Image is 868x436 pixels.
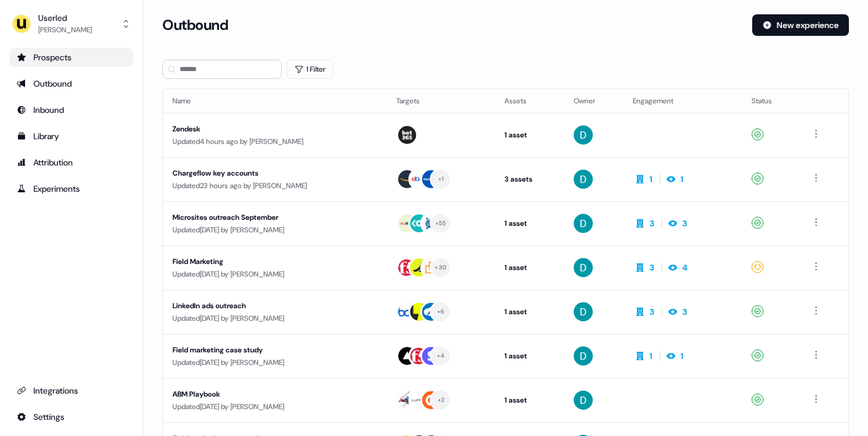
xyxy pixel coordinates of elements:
[17,78,126,90] div: Outbound
[173,344,377,356] div: Field marketing case study
[438,174,444,185] div: + 1
[504,217,554,229] div: 1 asset
[287,60,333,79] button: 1 Filter
[10,127,133,146] a: Go to templates
[173,123,377,135] div: Zendesk
[650,217,654,229] div: 3
[495,89,564,113] th: Assets
[38,24,92,36] div: [PERSON_NAME]
[17,411,126,423] div: Settings
[681,350,684,362] div: 1
[387,89,495,113] th: Targets
[504,173,554,185] div: 3 assets
[435,262,447,273] div: + 30
[17,385,126,397] div: Integrations
[650,306,654,318] div: 3
[437,351,445,361] div: + 4
[162,16,228,34] h3: Outbound
[10,153,133,172] a: Go to attribution
[438,395,445,406] div: + 2
[17,130,126,142] div: Library
[504,306,554,318] div: 1 asset
[10,381,133,400] a: Go to integrations
[682,262,688,274] div: 4
[173,388,377,400] div: ABM Playbook
[752,14,849,36] button: New experience
[17,183,126,195] div: Experiments
[650,350,652,362] div: 1
[681,173,684,185] div: 1
[17,51,126,63] div: Prospects
[435,218,447,229] div: + 55
[17,156,126,168] div: Attribution
[742,89,799,113] th: Status
[173,312,377,324] div: Updated [DATE] by [PERSON_NAME]
[682,217,687,229] div: 3
[504,129,554,141] div: 1 asset
[10,10,133,38] button: Userled[PERSON_NAME]
[437,306,445,317] div: + 6
[17,104,126,116] div: Inbound
[650,262,654,274] div: 3
[10,179,133,198] a: Go to experiments
[10,74,133,93] a: Go to outbound experience
[650,173,652,185] div: 1
[623,89,742,113] th: Engagement
[173,167,377,179] div: Chargeflow key accounts
[504,262,554,274] div: 1 asset
[574,258,593,277] img: David
[574,302,593,321] img: David
[173,136,377,148] div: Updated 4 hours ago by [PERSON_NAME]
[10,48,133,67] a: Go to prospects
[574,170,593,189] img: David
[173,256,377,268] div: Field Marketing
[173,180,377,192] div: Updated 23 hours ago by [PERSON_NAME]
[574,214,593,233] img: David
[173,357,377,369] div: Updated [DATE] by [PERSON_NAME]
[504,394,554,406] div: 1 asset
[173,401,377,413] div: Updated [DATE] by [PERSON_NAME]
[10,100,133,119] a: Go to Inbound
[564,89,623,113] th: Owner
[163,89,387,113] th: Name
[173,211,377,223] div: Microsites outreach September
[574,125,593,145] img: David
[682,306,687,318] div: 3
[574,346,593,366] img: David
[38,12,92,24] div: Userled
[173,300,377,312] div: LinkedIn ads outreach
[10,407,133,426] a: Go to integrations
[173,224,377,236] div: Updated [DATE] by [PERSON_NAME]
[504,350,554,362] div: 1 asset
[574,391,593,410] img: David
[173,268,377,280] div: Updated [DATE] by [PERSON_NAME]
